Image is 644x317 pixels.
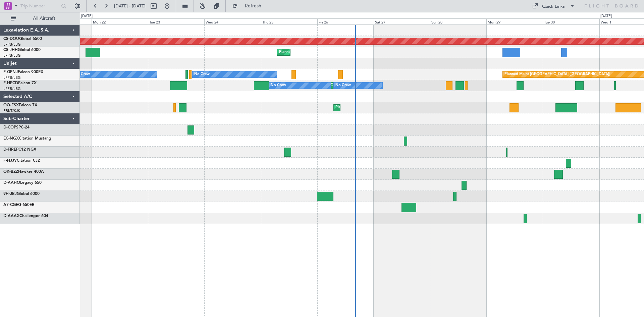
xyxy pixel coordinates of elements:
span: A7-CGE [3,203,18,207]
div: Planned Maint [GEOGRAPHIC_DATA] ([GEOGRAPHIC_DATA]) [279,47,385,57]
a: EC-NGXCitation Mustang [3,137,51,141]
div: Planned Maint [GEOGRAPHIC_DATA] ([GEOGRAPHIC_DATA]) [504,69,610,80]
a: D-AAHOLegacy 650 [3,181,42,185]
a: OK-BZZHawker 400A [3,170,44,174]
span: D-AAHO [3,181,20,185]
input: Trip Number [20,1,59,11]
div: [DATE] [600,13,612,19]
div: Mon 22 [92,18,148,24]
span: 9H-JBJ [3,192,17,196]
a: LFPB/LBG [3,86,21,91]
a: CS-JHHGlobal 6000 [3,48,41,52]
span: All Aircraft [17,16,71,21]
a: D-FIREPC12 NGX [3,148,36,152]
div: No Crew [271,81,286,91]
span: Refresh [239,4,267,8]
div: Sat 27 [374,18,430,24]
div: Wed 24 [204,18,261,24]
a: A7-CGEG-650ER [3,203,35,207]
span: CS-DOU [3,37,19,41]
a: F-GPNJFalcon 900EX [3,70,43,74]
span: OO-FSX [3,103,19,107]
a: CS-DOUGlobal 6500 [3,37,42,41]
div: Thu 25 [261,18,317,24]
div: No Crew [335,81,351,91]
a: LFPB/LBG [3,75,21,80]
a: LFPB/LBG [3,42,21,47]
a: OO-FSXFalcon 7X [3,103,37,107]
a: D-AAAXChallenger 604 [3,214,48,218]
button: All Aircraft [7,13,73,24]
span: D-AAAX [3,214,19,218]
div: Quick Links [542,3,565,10]
div: Mon 29 [486,18,543,24]
button: Refresh [229,1,269,11]
span: OK-BZZ [3,170,18,174]
span: [DATE] - [DATE] [114,3,146,9]
span: CS-JHH [3,48,18,52]
div: Planned Maint Kortrijk-[GEOGRAPHIC_DATA] [335,103,414,113]
a: D-COPSPC-24 [3,125,30,129]
div: Tue 30 [543,18,599,24]
div: Fri 26 [317,18,374,24]
a: LFPB/LBG [3,53,21,58]
a: F-HJJVCitation CJ2 [3,159,40,163]
a: F-HECDFalcon 7X [3,81,37,85]
span: D-COPS [3,125,18,129]
a: 9H-JBJGlobal 6000 [3,192,40,196]
div: No Crew [194,69,210,80]
div: Sun 28 [430,18,486,24]
span: EC-NGX [3,137,19,141]
span: F-GPNJ [3,70,18,74]
button: Quick Links [529,1,578,11]
div: No Crew [74,69,90,80]
div: [DATE] [81,13,93,19]
a: EBKT/KJK [3,108,20,113]
span: F-HJJV [3,159,17,163]
span: F-HECD [3,81,18,85]
div: Tue 23 [148,18,204,24]
span: D-FIRE [3,148,16,152]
